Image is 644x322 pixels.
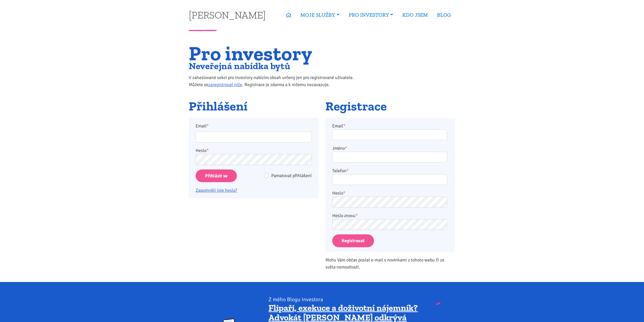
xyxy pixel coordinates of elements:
[332,212,358,219] label: Heslo znovu
[208,82,242,87] a: zaregistrovat níže
[343,190,345,196] abbr: required
[343,123,345,129] abbr: required
[332,122,345,129] label: Email
[189,10,266,20] a: [PERSON_NAME]
[432,9,455,21] a: BLOG
[189,62,364,70] h2: Neveřejná nabídka bytů
[196,169,237,182] input: Přihlásit se
[332,190,345,197] label: Heslo
[196,187,237,193] a: Zapomněli jste heslo?
[345,145,347,151] abbr: required
[356,213,358,218] abbr: required
[325,100,455,113] h2: Registrace
[325,256,455,271] p: Mohu Vám občas poslat e-mail s novinkami z tohoto webu či ze světa nemovitostí.
[344,9,398,21] a: PRO INVESTORY
[296,9,344,21] a: MOJE SLUŽBY
[346,168,349,174] abbr: required
[189,45,364,62] h1: Pro investory
[332,234,374,247] button: Registrovat
[332,167,349,174] label: Telefon
[271,173,312,178] span: Pamatovat přihlášení
[189,100,319,113] h2: Přihlášení
[268,296,421,303] div: Z mého Blogu investora
[192,122,315,129] label: Email
[398,9,432,21] a: KDO JSEM
[196,147,209,154] label: Heslo
[189,74,364,88] p: V zaheslované sekci pro investory nabízím obsah určený jen pro registrované uživatele. Můžete se ...
[332,145,347,152] label: Jméno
